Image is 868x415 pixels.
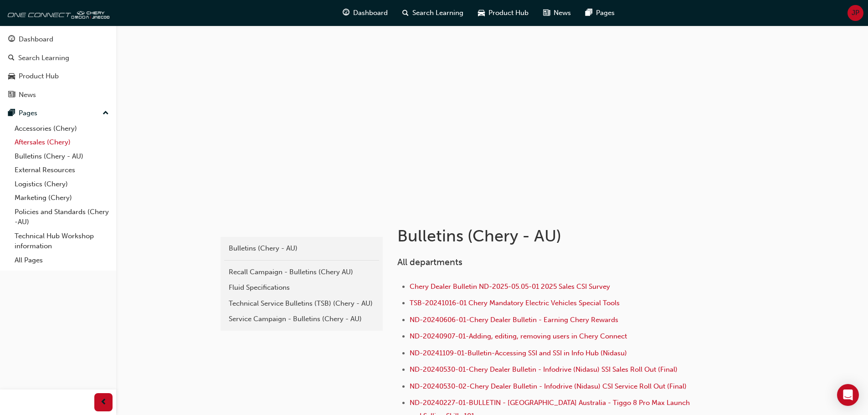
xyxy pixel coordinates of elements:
[410,316,618,324] a: ND-20240606-01-Chery Dealer Bulletin - Earning Chery Rewards
[4,105,113,122] button: Pages
[11,149,113,164] a: Bulletins (Chery - AU)
[18,53,69,63] div: Search Learning
[402,7,409,19] span: search-icon
[8,109,15,118] span: pages-icon
[8,36,15,44] span: guage-icon
[4,87,113,103] a: News
[4,50,113,67] a: Search Learning
[224,241,379,256] a: Bulletins (Chery - AU)
[19,90,36,100] div: News
[229,243,375,254] div: Bulletins (Chery - AU)
[229,314,375,324] div: Service Campaign - Bulletins (Chery - AU)
[19,71,59,82] div: Product Hub
[19,108,37,118] div: Pages
[335,4,395,22] a: guage-iconDashboard
[488,8,529,18] span: Product Hub
[554,8,571,18] span: News
[103,108,109,119] span: up-icon
[5,4,109,22] img: oneconnect
[229,282,375,293] div: Fluid Specifications
[847,5,863,21] button: JP
[410,332,627,340] a: ND-20240907-01-Adding, editing, removing users in Chery Connect
[11,229,113,253] a: Technical Hub Workshop information
[229,267,375,277] div: Recall Campaign - Bulletins (Chery AU)
[395,4,471,22] a: search-iconSearch Learning
[100,397,107,408] span: prev-icon
[536,4,578,22] a: news-iconNews
[11,122,113,136] a: Accessories (Chery)
[397,257,462,267] span: All departments
[224,264,379,280] a: Recall Campaign - Bulletins (Chery AU)
[412,8,463,18] span: Search Learning
[410,282,610,291] a: Chery Dealer Bulletin ND-2025-05.05-01 2025 Sales CSI Survey
[224,280,379,296] a: Fluid Specifications
[8,54,15,62] span: search-icon
[8,91,15,99] span: news-icon
[353,8,388,18] span: Dashboard
[343,7,349,19] span: guage-icon
[410,299,620,307] a: TSB-20241016-01 Chery Mandatory Electric Vehicles Special Tools
[8,72,15,81] span: car-icon
[11,253,113,267] a: All Pages
[397,226,696,246] h1: Bulletins (Chery - AU)
[543,7,550,19] span: news-icon
[4,29,113,105] button: DashboardSearch LearningProduct HubNews
[11,191,113,205] a: Marketing (Chery)
[229,298,375,309] div: Technical Service Bulletins (TSB) (Chery - AU)
[224,311,379,327] a: Service Campaign - Bulletins (Chery - AU)
[478,7,485,19] span: car-icon
[471,4,536,22] a: car-iconProduct Hub
[410,382,687,390] a: ND-20240530-02-Chery Dealer Bulletin - Infodrive (Nidasu) CSI Service Roll Out (Final)
[596,8,615,18] span: Pages
[19,34,53,45] div: Dashboard
[586,7,592,19] span: pages-icon
[852,8,859,18] span: JP
[410,365,678,374] a: ND-20240530-01-Chery Dealer Bulletin - Infodrive (Nidasu) SSI Sales Roll Out (Final)
[837,384,859,406] div: Open Intercom Messenger
[11,177,113,191] a: Logistics (Chery)
[4,68,113,85] a: Product Hub
[4,31,113,48] a: Dashboard
[410,349,627,357] a: ND-20241109-01-Bulletin-Accessing SSI and SSI in Info Hub (Nidasu)
[11,135,113,149] a: Aftersales (Chery)
[11,163,113,177] a: External Resources
[11,205,113,229] a: Policies and Standards (Chery -AU)
[224,296,379,312] a: Technical Service Bulletins (TSB) (Chery - AU)
[578,4,622,22] a: pages-iconPages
